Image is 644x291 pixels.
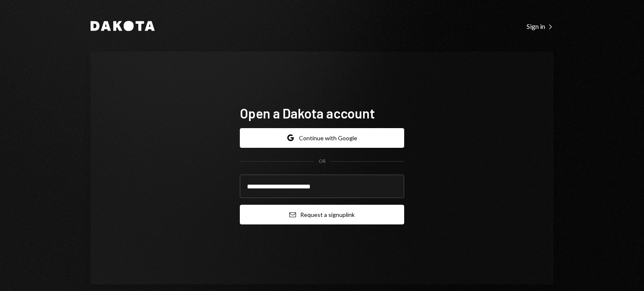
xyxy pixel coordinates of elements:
button: Request a signuplink [240,205,404,224]
a: Sign in [527,21,553,31]
h1: Open a Dakota account [240,105,404,121]
button: Continue with Google [240,128,404,148]
div: Sign in [527,22,553,31]
div: OR [319,158,326,165]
